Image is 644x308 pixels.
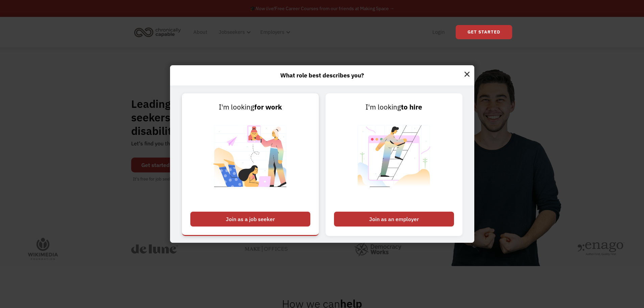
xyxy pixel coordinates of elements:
[182,93,319,236] a: I'm lookingfor workJoin as a job seeker
[456,25,512,39] a: Get Started
[256,21,292,43] div: Employers
[334,212,454,227] div: Join as an employer
[219,28,245,36] div: Jobseekers
[334,102,454,113] div: I'm looking
[190,212,310,227] div: Join as a job seeker
[189,21,211,43] a: About
[401,102,422,112] strong: to hire
[326,93,462,236] a: I'm lookingto hireJoin as an employer
[132,25,183,40] img: Chronically Capable logo
[260,28,284,36] div: Employers
[132,25,186,40] a: home
[428,21,449,43] a: Login
[190,102,310,113] div: I'm looking
[280,71,364,79] strong: What role best describes you?
[215,21,253,43] div: Jobseekers
[208,113,292,208] img: Chronically Capable Personalized Job Matching
[254,102,282,112] strong: for work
